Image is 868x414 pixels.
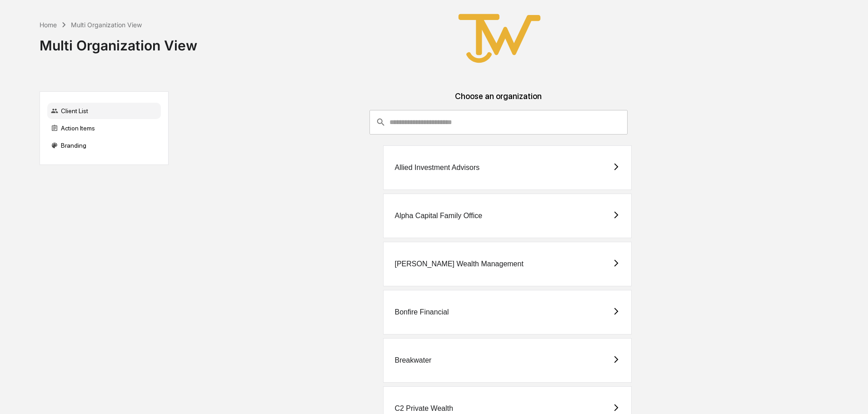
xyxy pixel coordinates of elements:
div: Branding [47,137,161,154]
div: consultant-dashboard__filter-organizations-search-bar [369,110,628,135]
div: Home [40,21,57,29]
img: True West [454,7,545,70]
iframe: Open customer support [839,384,863,409]
div: Action Items [47,120,161,136]
div: Choose an organization [176,91,821,110]
div: Client List [47,103,161,119]
div: Multi Organization View [40,30,197,54]
div: Breakwater [394,356,431,364]
div: Multi Organization View [71,21,142,29]
div: Allied Investment Advisors [394,164,479,172]
div: [PERSON_NAME] Wealth Management [394,260,523,268]
div: Alpha Capital Family Office [394,212,482,220]
div: Bonfire Financial [394,308,449,316]
div: C2 Private Wealth [394,404,453,413]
